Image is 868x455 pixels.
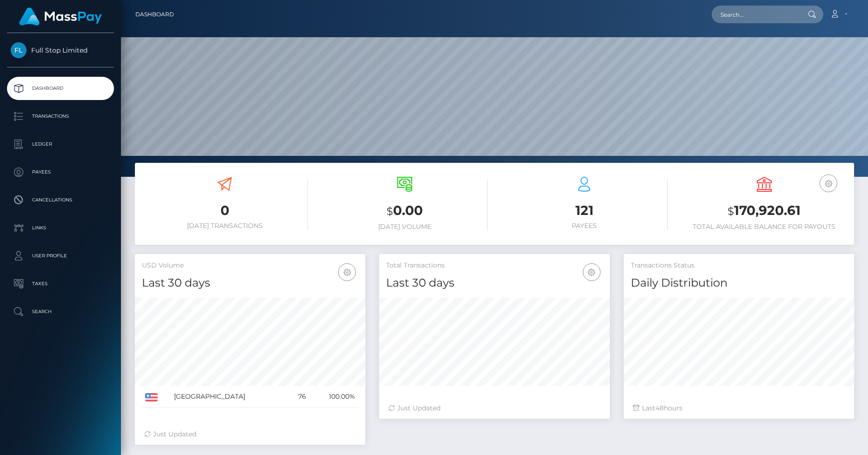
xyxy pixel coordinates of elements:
td: 100.00% [309,386,358,408]
h4: Last 30 days [142,275,358,291]
h6: Total Available Balance for Payouts [681,223,848,231]
a: Dashboard [7,77,114,100]
a: Ledger [7,133,114,156]
img: US.png [145,393,158,401]
h3: 170,920.61 [681,201,848,221]
a: Transactions [7,105,114,128]
p: Ledger [11,137,110,151]
small: $ [387,205,393,218]
h3: 121 [501,201,668,220]
p: Links [11,221,110,235]
p: Transactions [11,109,110,123]
a: Dashboard [135,5,174,24]
p: User Profile [11,249,110,263]
p: Taxes [11,277,110,291]
small: $ [728,205,734,218]
h5: Total Transactions [386,261,602,270]
a: Payees [7,161,114,184]
h3: 0 [142,201,308,220]
p: Cancellations [11,193,110,207]
td: 76 [287,386,309,408]
h5: USD Volume [142,261,358,270]
td: [GEOGRAPHIC_DATA] [171,386,287,408]
h3: 0.00 [322,201,488,221]
a: Taxes [7,272,114,295]
h4: Last 30 days [386,275,602,291]
h4: Daily Distribution [631,275,847,291]
p: Dashboard [11,81,110,95]
div: Last hours [633,403,845,413]
a: Links [7,216,114,240]
h6: [DATE] Transactions [142,222,308,230]
div: Just Updated [144,429,356,439]
h6: Payees [501,222,668,230]
img: Full Stop Limited [11,42,27,58]
h5: Transactions Status [631,261,847,270]
a: Cancellations [7,188,114,212]
p: Search [11,305,110,319]
div: Just Updated [388,403,600,413]
a: Search [7,300,114,323]
h6: [DATE] Volume [322,223,488,231]
input: Search... [712,6,799,23]
a: User Profile [7,244,114,268]
span: 48 [655,404,664,412]
img: MassPay Logo [19,7,102,26]
span: Full Stop Limited [7,46,114,54]
p: Payees [11,165,110,179]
